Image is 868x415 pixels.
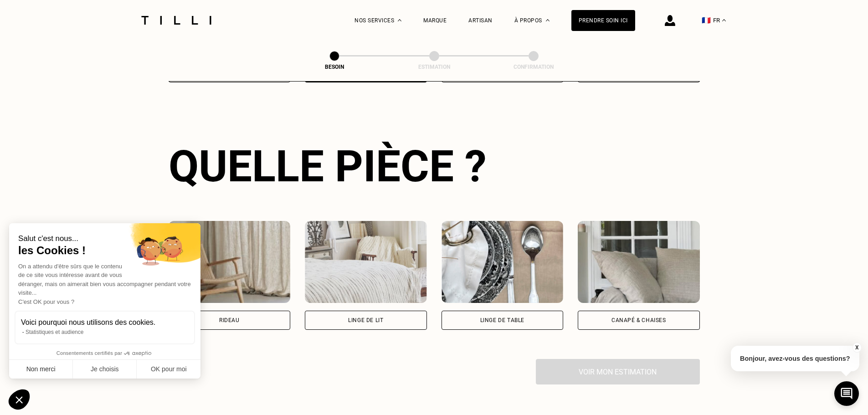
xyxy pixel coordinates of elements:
img: Tilli retouche votre Rideau [169,221,291,303]
a: Artisan [468,17,493,24]
img: Tilli retouche votre Linge de table [442,221,564,303]
img: Menu déroulant [398,19,401,21]
img: Tilli retouche votre Linge de lit [305,221,427,303]
div: Besoin [289,64,380,70]
button: X [852,343,861,353]
div: Canapé & chaises [611,318,666,323]
div: Estimation [389,64,480,70]
div: Linge de lit [348,318,383,323]
div: Confirmation [488,64,579,70]
div: Linge de table [480,318,524,323]
a: Marque [423,17,447,24]
a: Prendre soin ici [571,10,635,31]
img: Menu déroulant à propos [546,19,550,21]
div: Quelle pièce ? [169,141,700,192]
div: Rideau [219,318,240,323]
img: icône connexion [665,15,675,26]
p: Bonjour, avez-vous des questions? [731,346,859,371]
img: menu déroulant [722,19,726,21]
img: Tilli retouche votre Canapé & chaises [578,221,700,303]
span: 🇫🇷 [702,16,711,25]
img: Logo du service de couturière Tilli [138,16,215,25]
